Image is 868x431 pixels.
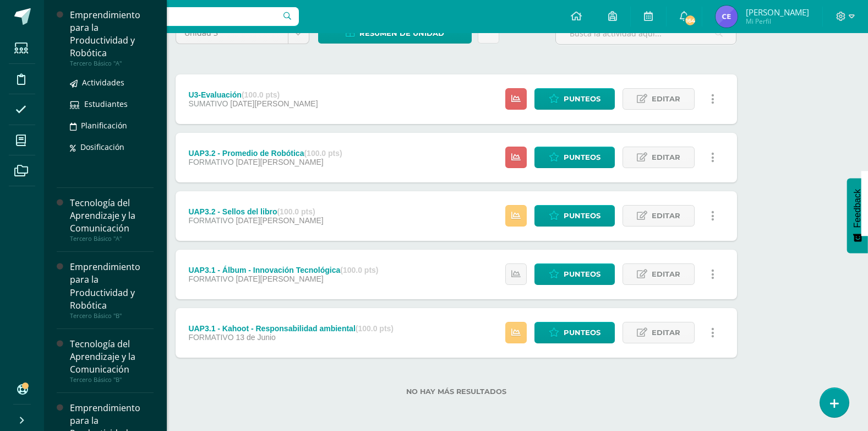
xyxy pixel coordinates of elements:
[70,376,154,384] div: Tercero Básico "B"
[70,141,154,153] a: Dosificación
[564,322,600,343] span: Punteos
[70,9,154,67] a: Emprendimiento para la Productividad y RobóticaTercero Básico "A"
[847,178,868,253] button: Feedback - Mostrar encuesta
[70,60,154,67] div: Tercero Básico "A"
[652,264,680,284] span: Editar
[652,147,680,168] span: Editar
[70,98,154,110] a: Estudiantes
[70,119,154,132] a: Planificación
[652,322,680,343] span: Editar
[70,9,154,60] div: Emprendimiento para la Productividad y Robótica
[70,338,154,376] div: Tecnología del Aprendizaje y la Comunicación
[340,266,378,274] strong: (100.0 pts)
[356,324,394,333] strong: (100.0 pts)
[652,206,680,226] span: Editar
[652,89,680,109] span: Editar
[534,147,615,168] a: Punteos
[188,207,323,216] div: UAP3.2 - Sellos del libro
[70,261,154,311] div: Emprendimiento para la Productividad y Robótica
[236,216,323,225] span: [DATE][PERSON_NAME]
[534,88,615,110] a: Punteos
[81,120,127,131] span: Planificación
[84,99,128,109] span: Estudiantes
[188,324,394,333] div: UAP3.1 - Kahoot - Responsabilidad ambiental
[853,189,862,228] span: Feedback
[564,264,600,284] span: Punteos
[70,235,154,243] div: Tercero Básico "A"
[277,207,315,216] strong: (100.0 pts)
[70,197,154,243] a: Tecnología del Aprendizaje y la ComunicaciónTercero Básico "A"
[304,149,342,158] strong: (100.0 pts)
[176,387,737,396] label: No hay más resultados
[230,99,318,108] span: [DATE][PERSON_NAME]
[564,147,600,168] span: Punteos
[359,23,444,44] span: Resumen de unidad
[684,14,696,26] span: 164
[236,333,275,342] span: 13 de Junio
[236,158,323,166] span: [DATE][PERSON_NAME]
[70,312,154,320] div: Tercero Básico "B"
[51,7,299,26] input: Busca un usuario...
[70,197,154,235] div: Tecnología del Aprendizaje y la Comunicación
[188,266,378,274] div: UAP3.1 - Álbum - Innovación Tecnológica
[70,76,154,89] a: Actividades
[564,89,600,109] span: Punteos
[534,205,615,227] a: Punteos
[82,77,124,88] span: Actividades
[188,149,342,158] div: UAP3.2 - Promedio de Robótica
[188,274,233,283] span: FORMATIVO
[236,274,323,283] span: [DATE][PERSON_NAME]
[746,7,809,18] span: [PERSON_NAME]
[80,142,124,152] span: Dosificación
[188,333,233,342] span: FORMATIVO
[70,338,154,384] a: Tecnología del Aprendizaje y la ComunicaciónTercero Básico "B"
[188,90,318,99] div: U3-Evaluación
[70,261,154,319] a: Emprendimiento para la Productividad y RobóticaTercero Básico "B"
[564,206,600,226] span: Punteos
[188,216,233,225] span: FORMATIVO
[188,158,233,166] span: FORMATIVO
[534,263,615,285] a: Punteos
[556,23,736,44] input: Busca la actividad aquí...
[188,99,228,108] span: SUMATIVO
[534,322,615,343] a: Punteos
[242,90,280,99] strong: (100.0 pts)
[746,17,809,26] span: Mi Perfil
[716,6,738,28] img: fbc77e7ba2dbfe8c3cc20f57a9f437ef.png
